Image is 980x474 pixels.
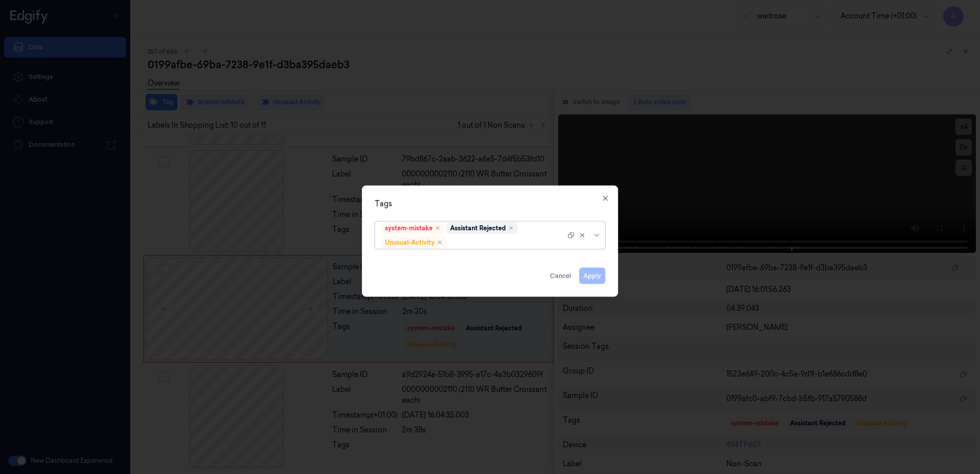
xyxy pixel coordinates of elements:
button: Cancel [546,268,575,284]
div: Tags [375,199,605,209]
div: Assistant Rejected [450,224,506,233]
div: Remove ,system-mistake [435,225,441,231]
div: Unusual-Activity [385,238,435,247]
div: system-mistake [385,224,433,233]
div: Remove ,Assistant Rejected [508,225,514,231]
div: Remove ,Unusual-Activity [437,240,443,246]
